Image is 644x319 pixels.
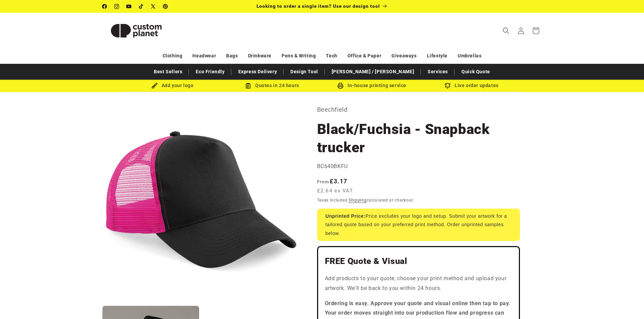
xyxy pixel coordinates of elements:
[337,83,343,89] img: In-house printing
[150,66,186,78] a: Best Sellers
[458,66,494,78] a: Quick Quote
[326,50,337,62] a: Tech
[326,213,366,219] strong: Unprinted Price:
[257,3,380,9] span: Looking to order a single item? Use our design tool
[445,83,451,89] img: Order updates
[317,209,520,241] div: Price excludes your logo and setup. Submit your artwork for a tailored quote based on your prefer...
[192,50,216,62] a: Headwear
[317,178,348,185] strong: £3.17
[610,287,644,319] iframe: Chat Widget
[163,50,183,62] a: Clothing
[322,81,422,90] div: In-house printing service
[317,179,330,184] span: From
[499,23,514,38] summary: Search
[151,83,158,89] img: Brush Icon
[192,66,228,78] a: Eco Friendly
[424,66,451,78] a: Services
[328,66,418,78] a: [PERSON_NAME] / [PERSON_NAME]
[348,50,381,62] a: Office & Paper
[235,66,281,78] a: Express Delivery
[123,81,222,90] div: Add your logo
[391,50,416,62] a: Giveaways
[317,163,348,169] span: BC640BKFU
[325,274,512,293] p: Add products to your quote, choose your print method and upload your artwork. We'll be back to yo...
[282,50,316,62] a: Pens & Writing
[317,187,353,195] span: £2.64 ex VAT
[100,13,172,48] a: Custom Planet
[102,16,170,46] img: Custom Planet
[248,50,271,62] a: Drinkware
[458,50,481,62] a: Umbrellas
[427,50,448,62] a: Lifestyle
[422,81,522,90] div: Live order updates
[287,66,321,78] a: Design Tool
[317,197,520,204] div: Taxes included. calculated at checkout.
[245,83,251,89] img: Order Updates Icon
[325,256,512,267] h2: FREE Quote & Visual
[349,198,367,203] a: Shipping
[222,81,322,90] div: Quotes in 24 hours
[317,120,520,157] h1: Black/Fuchsia - Snapback trucker
[226,50,238,62] a: Bags
[317,104,520,115] p: Beechfield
